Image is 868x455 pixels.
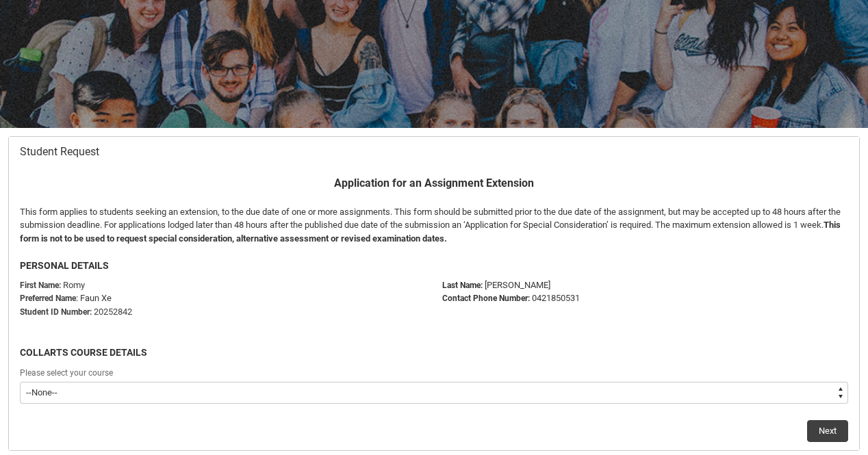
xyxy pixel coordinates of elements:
p: : Faun Xe [20,291,426,305]
article: Redu_Student_Request flow [8,136,860,451]
p: [PERSON_NAME] [442,278,848,292]
strong: Preferred Name [20,294,76,303]
span: 20252842 [94,307,132,317]
span: 0421850531 [532,293,580,303]
b: Application for an Assignment Extension [334,177,534,190]
span: Please select your course [20,368,113,378]
b: PERSONAL DETAILS [20,260,109,271]
span: Romy [63,280,85,290]
strong: Student ID Number: [20,307,92,317]
b: Last Name: [442,281,483,290]
strong: First Name: [20,281,61,290]
span: Student Request [20,145,99,159]
b: Contact Phone Number: [442,294,530,303]
b: This form is not to be used to request special consideration, alternative assessment or revised e... [20,220,841,244]
p: This form applies to students seeking an extension, to the due date of one or more assignments. T... [20,205,848,246]
b: COLLARTS COURSE DETAILS [20,347,147,358]
button: Next [807,420,848,442]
